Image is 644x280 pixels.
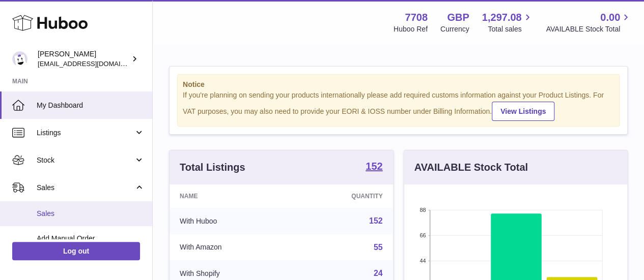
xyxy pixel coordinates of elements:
[482,11,522,24] span: 1,297.08
[38,59,150,68] span: [EMAIL_ADDRESS][DOMAIN_NAME]
[37,101,145,110] span: My Dashboard
[488,24,533,34] span: Total sales
[405,11,428,24] strong: 7708
[419,258,426,264] text: 44
[374,269,383,277] a: 24
[440,24,469,34] div: Currency
[183,80,614,89] strong: Notice
[170,184,308,208] th: Name
[447,11,469,24] strong: GBP
[492,102,554,121] a: View Listings
[37,183,134,193] span: Sales
[308,184,393,208] th: Quantity
[37,128,134,138] span: Listings
[180,161,245,174] h3: Total Listings
[546,11,632,34] a: 0.00 AVAILABLE Stock Total
[419,207,426,213] text: 88
[12,242,140,260] a: Log out
[419,232,426,238] text: 66
[12,51,27,67] img: internalAdmin-7708@internal.huboo.com
[546,24,632,34] span: AVAILABLE Stock Total
[366,161,382,173] a: 152
[366,161,382,171] strong: 152
[37,209,145,219] span: Sales
[482,11,534,34] a: 1,297.08 Total sales
[37,234,145,243] span: Add Manual Order
[394,24,428,34] div: Huboo Ref
[600,11,620,24] span: 0.00
[369,216,383,225] a: 152
[170,208,308,234] td: With Huboo
[170,234,308,261] td: With Amazon
[37,155,134,165] span: Stock
[414,161,528,174] h3: AVAILABLE Stock Total
[374,243,383,252] a: 55
[183,90,614,121] div: If you're planning on sending your products internationally please add required customs informati...
[38,49,129,69] div: [PERSON_NAME]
